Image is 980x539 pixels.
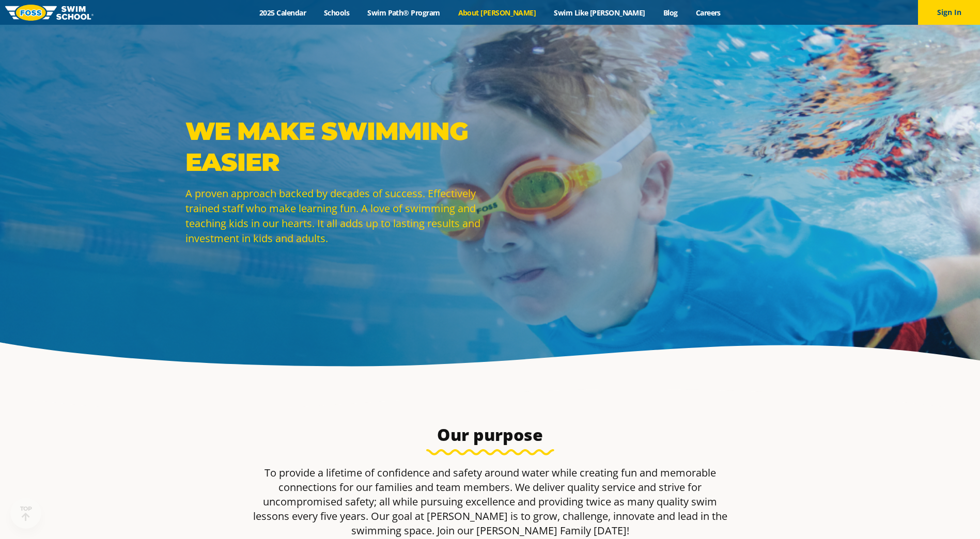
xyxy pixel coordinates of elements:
a: Swim Path® Program [359,8,449,18]
a: Schools [315,8,359,18]
div: TOP [20,505,32,521]
h3: Our purpose [246,424,734,445]
p: To provide a lifetime of confidence and safety around water while creating fun and memorable conn... [246,466,734,538]
a: 2025 Calendar [251,8,315,18]
a: Swim Like [PERSON_NAME] [545,8,655,18]
a: Careers [687,8,729,18]
a: About [PERSON_NAME] [449,8,545,18]
p: A proven approach backed by decades of success. Effectively trained staff who make learning fun. ... [185,186,485,246]
img: FOSS Swim School Logo [5,5,94,21]
a: Blog [654,8,687,18]
p: WE MAKE SWIMMING EASIER [185,116,485,178]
